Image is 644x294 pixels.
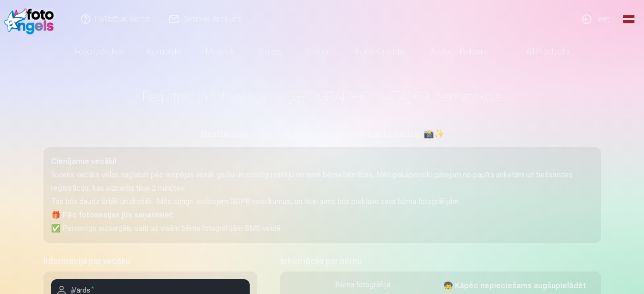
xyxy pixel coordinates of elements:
[43,88,601,105] h1: Reģistrācija fotosesijai — [GEOGRAPHIC_DATA] 69. pamatskola
[51,222,593,235] p: ✅ Personīgu aizsargātu saiti uz visām bērna fotogrāfijām SMS veidā
[63,38,136,65] a: Foto izdrukas
[294,38,344,65] a: Suvenīri
[280,254,601,268] h5: Informācija par bērnu
[4,4,59,34] img: /fa1
[419,38,499,65] a: Atslēgu piekariņi
[246,38,294,65] a: Krūzes
[51,195,593,208] p: Tas būs daudz ērtāk un drošāk. Mēs stingri ievērojam GDPR noteikumus, un tikai jums būs piekļuve ...
[499,38,581,65] a: All products
[51,168,593,195] p: Ikviens vecāks vēlas saglabāt pēc iespējas vairāk gaišu un sirsnīgu mirkļu no sava bērna bērnības...
[288,279,438,291] div: Bērna fotogrāfija
[136,38,194,65] a: Komplekti
[43,128,601,142] h5: Neatliekiet — lai jūsu bērns noteikti nonāktu kadrā! 📸✨
[344,38,419,65] a: Foto kalendāri
[43,254,257,268] h5: Informācija par vecāku
[51,210,174,219] strong: 🎁 Pēc fotosesijas jūs saņemsiet:
[194,38,246,65] a: Magnēti
[51,157,116,166] strong: Cienījamie vecāki!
